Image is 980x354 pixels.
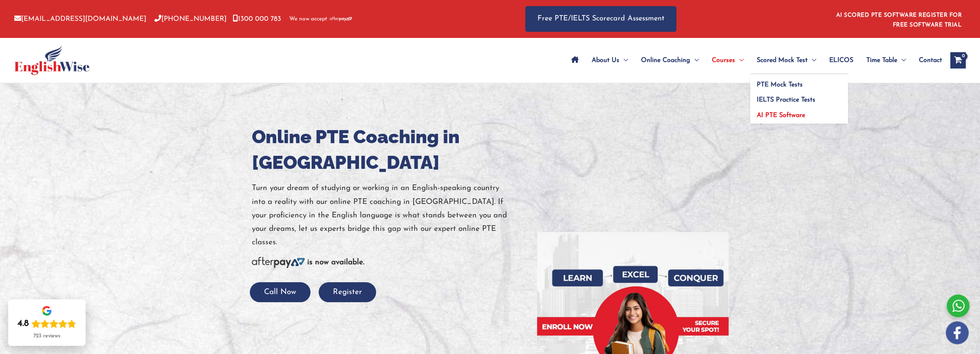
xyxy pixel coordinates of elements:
[18,318,76,330] div: Rating: 4.8 out of 5
[585,46,634,75] a: About UsMenu Toggle
[525,6,676,32] a: Free PTE/IELTS Scorecard Assessment
[592,46,619,75] span: About Us
[18,318,29,330] div: 4.8
[319,282,376,302] button: Register
[319,288,376,296] a: Register
[919,46,942,75] span: Contact
[233,15,281,22] a: 1300 000 783
[250,288,311,296] a: Call Now
[252,181,525,249] p: Turn your dream of studying or working in an English-speaking country into a reality with our onl...
[565,46,942,75] nav: Site Navigation: Main Menu
[307,259,364,266] b: is now available.
[860,46,912,75] a: Time TableMenu Toggle
[289,15,327,23] span: We now accept
[712,46,735,75] span: Courses
[750,90,848,105] a: IELTS Practice Tests
[33,333,60,339] div: 723 reviews
[831,6,966,32] aside: Header Widget 1
[808,46,816,75] span: Menu Toggle
[757,97,815,103] span: IELTS Practice Tests
[735,46,744,75] span: Menu Toggle
[750,46,823,75] a: Scored Mock TestMenu Toggle
[750,74,848,90] a: PTE Mock Tests
[757,112,805,119] span: AI PTE Software
[946,321,969,344] img: white-facebook.png
[634,46,705,75] a: Online CoachingMenu Toggle
[950,52,966,69] a: View Shopping Cart, empty
[619,46,628,75] span: Menu Toggle
[912,46,942,75] a: Contact
[897,46,906,75] span: Menu Toggle
[829,46,853,75] span: ELICOS
[836,12,962,28] a: AI SCORED PTE SOFTWARE REGISTER FOR FREE SOFTWARE TRIAL
[823,46,860,75] a: ELICOS
[705,46,750,75] a: CoursesMenu Toggle
[757,82,803,88] span: PTE Mock Tests
[866,46,897,75] span: Time Table
[14,46,90,75] img: cropped-ew-logo
[750,105,848,124] a: AI PTE Software
[330,17,352,21] img: Afterpay-Logo
[690,46,699,75] span: Menu Toggle
[641,46,690,75] span: Online Coaching
[14,15,146,22] a: [EMAIL_ADDRESS][DOMAIN_NAME]
[154,15,227,22] a: [PHONE_NUMBER]
[252,124,525,175] h1: Online PTE Coaching in [GEOGRAPHIC_DATA]
[252,257,305,268] img: Afterpay-Logo
[250,282,311,302] button: Call Now
[757,46,808,75] span: Scored Mock Test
